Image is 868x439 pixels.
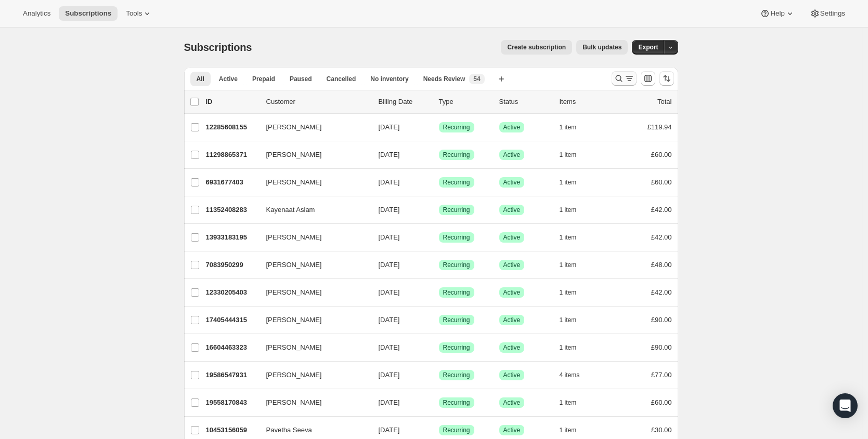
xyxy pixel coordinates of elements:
[206,287,258,298] p: 12330205403
[659,71,674,86] button: Sort the results
[290,75,312,83] span: Paused
[206,232,258,243] p: 13933183195
[560,203,588,217] button: 1 item
[443,343,470,352] span: Recurring
[206,315,258,325] p: 17405444315
[206,340,672,355] div: 16604463323[PERSON_NAME][DATE]SuccessRecurringSuccessActive1 item£90.00
[820,9,845,18] span: Settings
[443,426,470,434] span: Recurring
[260,202,364,218] button: Kayenaat Aslam
[651,371,672,379] span: £77.00
[260,312,364,328] button: [PERSON_NAME]
[260,422,364,438] button: Pavetha Seeva
[560,313,588,327] button: 1 item
[647,123,672,131] span: £119.94
[379,288,400,296] span: [DATE]
[499,97,551,107] p: Status
[560,398,577,407] span: 1 item
[266,97,370,107] p: Customer
[260,284,364,301] button: [PERSON_NAME]
[638,43,658,51] span: Export
[266,397,322,408] span: [PERSON_NAME]
[560,371,580,379] span: 4 items
[560,340,588,355] button: 1 item
[503,206,521,214] span: Active
[503,261,521,269] span: Active
[560,151,577,159] span: 1 item
[206,97,258,107] p: ID
[503,343,521,352] span: Active
[770,9,784,18] span: Help
[206,148,672,162] div: 11298865371[PERSON_NAME][DATE]SuccessRecurringSuccessActive1 item£60.00
[379,371,400,379] span: [DATE]
[206,397,258,408] p: 19558170843
[197,75,204,83] span: All
[379,151,400,158] span: [DATE]
[260,339,364,356] button: [PERSON_NAME]
[833,393,858,418] div: Open Intercom Messenger
[260,174,364,191] button: [PERSON_NAME]
[266,122,322,132] span: [PERSON_NAME]
[206,285,672,300] div: 12330205403[PERSON_NAME][DATE]SuccessRecurringSuccessActive1 item£42.00
[379,261,400,269] span: [DATE]
[59,6,118,21] button: Subscriptions
[65,9,111,18] span: Subscriptions
[560,120,588,135] button: 1 item
[266,232,322,243] span: [PERSON_NAME]
[379,398,400,406] span: [DATE]
[560,316,577,324] span: 1 item
[560,178,577,187] span: 1 item
[379,343,400,351] span: [DATE]
[651,151,672,158] span: £60.00
[206,395,672,410] div: 19558170843[PERSON_NAME][DATE]SuccessRecurringSuccessActive1 item£60.00
[439,97,491,107] div: Type
[206,230,672,245] div: 13933183195[PERSON_NAME][DATE]SuccessRecurringSuccessActive1 item£42.00
[206,122,258,132] p: 12285608155
[503,426,521,434] span: Active
[206,370,258,380] p: 19586547931
[632,40,664,55] button: Export
[560,148,588,162] button: 1 item
[266,260,322,270] span: [PERSON_NAME]
[651,426,672,434] span: £30.00
[443,398,470,407] span: Recurring
[754,6,801,21] button: Help
[206,97,672,107] div: IDCustomerBilling DateTypeStatusItemsTotal
[560,233,577,242] span: 1 item
[443,123,470,131] span: Recurring
[560,97,612,107] div: Items
[501,40,572,55] button: Create subscription
[423,75,465,83] span: Needs Review
[443,233,470,242] span: Recurring
[503,288,521,297] span: Active
[503,371,521,379] span: Active
[379,426,400,434] span: [DATE]
[560,261,577,269] span: 1 item
[206,175,672,190] div: 6931677403[PERSON_NAME][DATE]SuccessRecurringSuccessActive1 item£60.00
[120,6,159,21] button: Tools
[560,368,591,382] button: 4 items
[503,123,521,131] span: Active
[560,426,577,434] span: 1 item
[260,147,364,163] button: [PERSON_NAME]
[503,151,521,159] span: Active
[206,423,672,437] div: 10453156059Pavetha Seeva[DATE]SuccessRecurringSuccessActive1 item£30.00
[266,315,322,325] span: [PERSON_NAME]
[266,342,322,353] span: [PERSON_NAME]
[503,178,521,187] span: Active
[443,151,470,159] span: Recurring
[370,75,408,83] span: No inventory
[651,316,672,324] span: £90.00
[126,9,142,18] span: Tools
[651,288,672,296] span: £42.00
[379,233,400,241] span: [DATE]
[651,343,672,351] span: £90.00
[612,71,637,86] button: Search and filter results
[560,395,588,410] button: 1 item
[206,120,672,135] div: 12285608155[PERSON_NAME][DATE]SuccessRecurringSuccessActive1 item£119.94
[266,177,322,188] span: [PERSON_NAME]
[260,367,364,383] button: [PERSON_NAME]
[206,342,258,353] p: 16604463323
[184,42,252,53] span: Subscriptions
[327,75,356,83] span: Cancelled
